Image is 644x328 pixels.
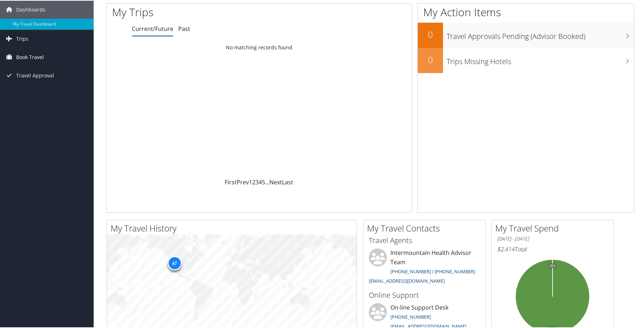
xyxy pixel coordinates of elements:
[418,47,634,72] a: 0Trips Missing Hotels
[418,4,634,19] h1: My Action Items
[178,24,190,32] a: Past
[369,277,445,283] a: [EMAIL_ADDRESS][DOMAIN_NAME]
[16,66,54,84] span: Travel Approval
[367,221,485,234] h2: My Travel Contacts
[255,178,259,185] a: 3
[497,244,608,252] h6: Total
[132,24,173,32] a: Current/Future
[265,178,269,185] span: …
[16,48,44,66] span: Book Travel
[418,28,443,40] h2: 0
[282,178,293,185] a: Last
[112,4,279,19] h1: My Trips
[365,248,483,286] li: Intermountain Health Advisor Team
[390,313,431,319] a: [PHONE_NUMBER]
[259,178,262,185] a: 4
[167,255,182,270] div: 47
[550,263,555,268] tspan: 0%
[495,221,613,234] h2: My Travel Spend
[418,22,634,47] a: 0Travel Approvals Pending (Advisor Booked)
[225,178,237,185] a: First
[269,178,282,185] a: Next
[369,289,480,300] h3: Online Support
[111,221,357,234] h2: My Travel History
[447,52,634,66] h3: Trips Missing Hotels
[237,178,249,185] a: Prev
[418,53,443,65] h2: 0
[16,29,28,47] span: Trips
[249,178,252,185] a: 1
[107,40,412,53] td: No matching records found
[262,178,265,185] a: 5
[497,235,608,242] h6: [DATE] - [DATE]
[369,235,480,245] h3: Travel Agents
[252,178,255,185] a: 2
[497,244,514,252] span: $2,414
[390,268,475,274] a: [PHONE_NUMBER] / [PHONE_NUMBER]
[447,27,634,41] h3: Travel Approvals Pending (Advisor Booked)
